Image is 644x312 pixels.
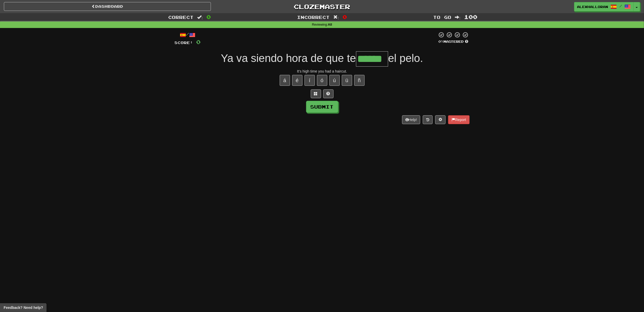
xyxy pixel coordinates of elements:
[433,15,451,20] span: To go
[448,115,469,124] button: Report
[311,89,321,98] button: Switch sentence to multiple choice alt+p
[297,15,330,20] span: Incorrect
[317,75,327,86] button: ó
[619,4,622,8] span: /
[4,2,211,11] a: Dashboard
[455,15,461,19] span: :
[168,15,194,20] span: Correct
[306,101,338,113] button: Submit
[305,75,315,86] button: í
[423,115,433,124] button: Round history (alt+y)
[4,305,43,310] span: Open feedback widget
[206,14,211,20] span: 0
[333,15,339,19] span: :
[354,75,365,86] button: ñ
[280,75,290,86] button: á
[439,39,444,44] span: 0 %
[323,89,334,98] button: Single letter hint - you only get 1 per sentence and score half the points! alt+h
[197,15,203,19] span: :
[292,75,302,86] button: é
[175,32,201,38] div: /
[221,52,356,64] span: Ya va siendo hora de que te
[219,2,426,11] a: Clozemaster
[175,40,193,45] span: Score:
[196,39,201,45] span: 0
[464,14,477,20] span: 100
[574,2,634,11] a: AlexHalloran /
[402,115,420,124] button: Help!
[342,75,352,86] button: ü
[328,23,332,26] strong: All
[438,39,470,44] div: Mastered
[175,69,470,74] div: It's high time you had a haircut.
[329,75,340,86] button: ú
[577,4,608,9] span: AlexHalloran
[388,52,423,64] span: el pelo.
[343,14,347,20] span: 0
